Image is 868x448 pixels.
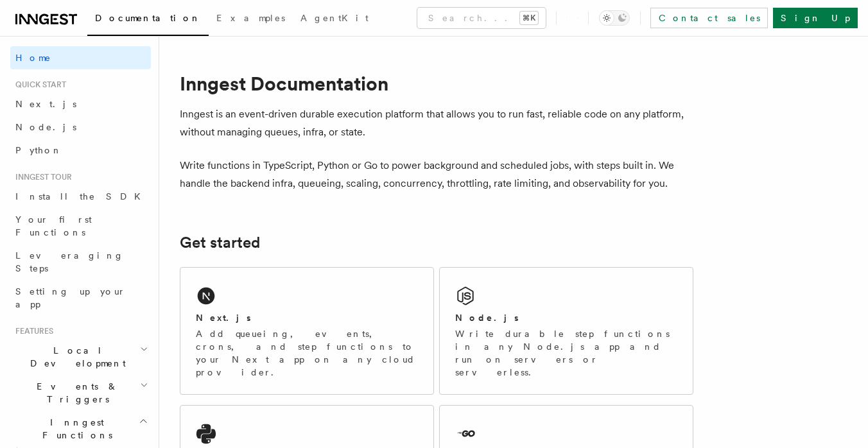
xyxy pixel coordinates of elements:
span: Your first Functions [15,214,92,237]
a: Next.jsAdd queueing, events, crons, and step functions to your Next app on any cloud provider. [180,267,434,395]
p: Add queueing, events, crons, and step functions to your Next app on any cloud provider. [196,327,418,379]
span: AgentKit [300,13,369,23]
span: Python [15,145,62,155]
button: Toggle dark mode [599,10,630,26]
span: Install the SDK [15,191,148,202]
span: Local Development [10,344,140,370]
span: Inngest Functions [10,416,139,442]
span: Features [10,326,53,336]
span: Documentation [95,13,201,23]
button: Search...⌘K [417,8,546,28]
span: Next.js [15,99,76,109]
a: Python [10,139,151,162]
p: Write durable step functions in any Node.js app and run on servers or serverless. [455,327,677,379]
span: Home [15,51,51,64]
h2: Node.js [455,311,519,324]
a: Your first Functions [10,208,151,244]
a: Node.js [10,116,151,139]
a: Get started [180,234,260,252]
a: Home [10,46,151,69]
a: Leveraging Steps [10,244,151,280]
a: AgentKit [293,4,376,35]
button: Inngest Functions [10,411,151,447]
a: Install the SDK [10,185,151,208]
span: Inngest tour [10,172,72,182]
span: Events & Triggers [10,380,140,406]
a: Node.jsWrite durable step functions in any Node.js app and run on servers or serverless. [439,267,693,395]
a: Contact sales [650,8,768,28]
p: Inngest is an event-driven durable execution platform that allows you to run fast, reliable code ... [180,105,693,141]
kbd: ⌘K [520,12,538,24]
a: Setting up your app [10,280,151,316]
button: Local Development [10,339,151,375]
span: Quick start [10,80,66,90]
a: Next.js [10,92,151,116]
span: Leveraging Steps [15,250,124,273]
button: Events & Triggers [10,375,151,411]
a: Documentation [87,4,209,36]
h2: Next.js [196,311,251,324]
a: Examples [209,4,293,35]
p: Write functions in TypeScript, Python or Go to power background and scheduled jobs, with steps bu... [180,157,693,193]
span: Setting up your app [15,286,126,309]
span: Node.js [15,122,76,132]
span: Examples [216,13,285,23]
h1: Inngest Documentation [180,72,693,95]
a: Sign Up [773,8,858,28]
